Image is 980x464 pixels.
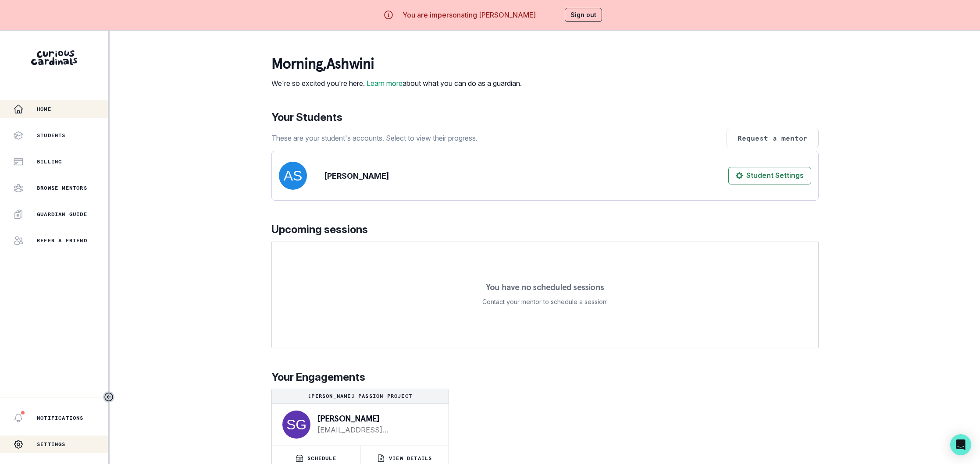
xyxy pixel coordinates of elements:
[271,55,522,73] p: morning , Ashwini
[37,132,66,139] p: Students
[317,414,435,423] p: [PERSON_NAME]
[37,441,66,448] p: Settings
[307,455,336,462] p: SCHEDULE
[31,50,77,65] img: Curious Cardinals Logo
[37,237,87,244] p: Refer a friend
[317,425,435,435] a: [EMAIL_ADDRESS][DOMAIN_NAME]
[727,129,819,147] button: Request a mentor
[271,369,819,385] p: Your Engagements
[367,79,403,88] a: Learn more
[37,184,87,191] p: Browse Mentors
[728,167,811,184] button: Student Settings
[279,162,307,190] img: svg
[103,391,114,403] button: Toggle sidebar
[389,455,432,462] p: VIEW DETAILS
[324,170,389,182] p: [PERSON_NAME]
[950,434,971,455] div: Open Intercom Messenger
[37,414,84,421] p: Notifications
[37,158,62,165] p: Billing
[271,78,522,89] p: We're so excited you're here. about what you can do as a guardian.
[565,8,602,22] button: Sign out
[37,211,87,218] p: Guardian Guide
[37,106,51,113] p: Home
[482,297,608,307] p: Contact your mentor to schedule a session!
[271,133,478,143] p: These are your student's accounts. Select to view their progress.
[275,393,445,400] p: [PERSON_NAME] Passion Project
[271,222,819,237] p: Upcoming sessions
[282,411,310,439] img: svg
[486,283,604,291] p: You have no scheduled sessions
[403,10,536,20] p: You are impersonating [PERSON_NAME]
[271,110,819,125] p: Your Students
